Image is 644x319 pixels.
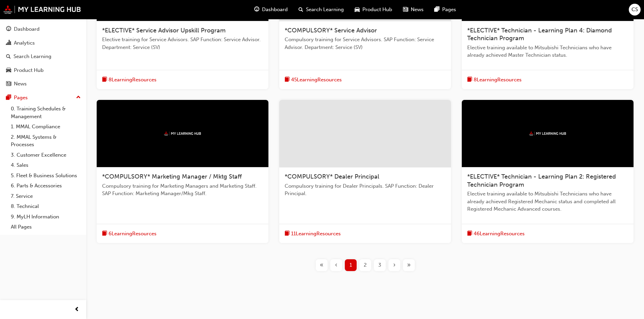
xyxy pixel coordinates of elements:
[285,76,290,84] span: book-icon
[402,259,416,271] button: Last page
[434,5,439,14] span: pages-icon
[285,230,290,238] span: book-icon
[285,27,377,34] span: *COMPULSORY* Service Advisor
[8,104,84,122] a: 0. Training Schedules & Management
[14,94,28,102] div: Pages
[249,3,293,17] a: guage-iconDashboard
[3,91,84,104] button: Pages
[6,40,11,46] span: chart-icon
[378,261,381,269] span: 3
[262,6,288,14] span: Dashboard
[14,25,40,33] div: Dashboard
[358,259,373,271] button: Page 2
[467,44,628,59] span: Elective training available to Mitsubishi Technicians who have already achieved Master Technician...
[299,5,303,14] span: search-icon
[102,182,263,197] span: Compulsory training for Marketing Managers and Marketing Staff. SAP Function: Marketing Manager/M...
[467,76,522,84] button: book-icon8LearningResources
[467,230,525,238] button: book-icon46LearningResources
[355,5,360,14] span: car-icon
[254,5,259,14] span: guage-icon
[8,160,84,170] a: 4. Sales
[407,261,411,269] span: »
[529,131,566,136] img: mmal
[442,6,456,14] span: Pages
[429,3,461,17] a: pages-iconPages
[467,27,612,42] span: *ELECTIVE* Technician - Learning Plan 4: Diamond Technician Program
[102,230,107,238] span: book-icon
[8,181,84,191] a: 6. Parts & Accessories
[6,26,11,32] span: guage-icon
[285,182,446,197] span: Compulsory training for Dealer Principals. SAP Function: Dealer Principal.
[387,259,402,271] button: Next page
[306,6,344,14] span: Search Learning
[329,259,343,271] button: Previous page
[3,22,84,91] button: DashboardAnalyticsSearch LearningProduct HubNews
[8,132,84,150] a: 2. MMAL Systems & Processes
[6,81,11,87] span: news-icon
[3,5,81,14] img: mmal
[335,261,337,269] span: ‹
[97,100,268,243] a: mmal*COMPULSORY* Marketing Manager / Mktg StaffCompulsory training for Marketing Managers and Mar...
[102,230,157,238] button: book-icon6LearningResources
[109,230,157,238] span: 6 Learning Resources
[362,6,392,14] span: Product Hub
[285,36,446,51] span: Compulsory training for Service Advisors. SAP Function: Service Advisor. Department: Service (SV)
[364,261,367,269] span: 2
[293,3,349,17] a: search-iconSearch Learning
[8,222,84,232] a: All Pages
[291,76,342,84] span: 45 Learning Resources
[474,230,525,238] span: 46 Learning Resources
[102,173,242,180] span: *COMPULSORY* Marketing Manager / Mktg Staff
[467,173,616,188] span: *ELECTIVE* Technician - Learning Plan 2: Registered Technician Program
[462,100,634,243] a: mmal*ELECTIVE* Technician - Learning Plan 2: Registered Technician ProgramElective training avail...
[403,5,408,14] span: news-icon
[411,6,424,14] span: News
[6,95,11,101] span: pages-icon
[14,80,27,88] div: News
[3,37,84,49] a: Analytics
[3,78,84,90] a: News
[349,3,398,17] a: car-iconProduct Hub
[350,261,352,269] span: 1
[14,53,51,60] div: Search Learning
[285,230,341,238] button: book-icon11LearningResources
[314,259,329,271] button: First page
[8,201,84,212] a: 8. Technical
[285,76,342,84] button: book-icon45LearningResources
[629,4,641,16] button: CS
[467,190,628,213] span: Elective training available to Mitsubishi Technicians who have already achieved Registered Mechan...
[6,68,11,74] span: car-icon
[102,76,157,84] button: book-icon8LearningResources
[76,93,81,102] span: up-icon
[3,64,84,77] a: Product Hub
[398,3,429,17] a: news-iconNews
[14,39,35,47] div: Analytics
[3,23,84,35] a: Dashboard
[393,261,396,269] span: ›
[320,261,324,269] span: «
[102,27,225,34] span: *ELECTIVE* Service Advisor Upskill Program
[8,170,84,181] a: 5. Fleet & Business Solutions
[102,76,107,84] span: book-icon
[373,259,387,271] button: Page 3
[3,50,84,63] a: Search Learning
[8,122,84,132] a: 1. MMAL Compliance
[467,230,472,238] span: book-icon
[74,305,79,314] span: prev-icon
[109,76,157,84] span: 8 Learning Resources
[291,230,341,238] span: 11 Learning Resources
[279,100,451,243] a: *COMPULSORY* Dealer PrincipalCompulsory training for Dealer Principals. SAP Function: Dealer Prin...
[474,76,522,84] span: 8 Learning Resources
[467,76,472,84] span: book-icon
[164,131,201,136] img: mmal
[285,173,379,180] span: *COMPULSORY* Dealer Principal
[8,191,84,202] a: 7. Service
[6,54,11,60] span: search-icon
[102,36,263,51] span: Elective training for Service Advisors. SAP Function: Service Advisor. Department: Service (SV)
[343,259,358,271] button: Page 1
[8,150,84,160] a: 3. Customer Excellence
[631,6,638,14] span: CS
[14,67,44,74] div: Product Hub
